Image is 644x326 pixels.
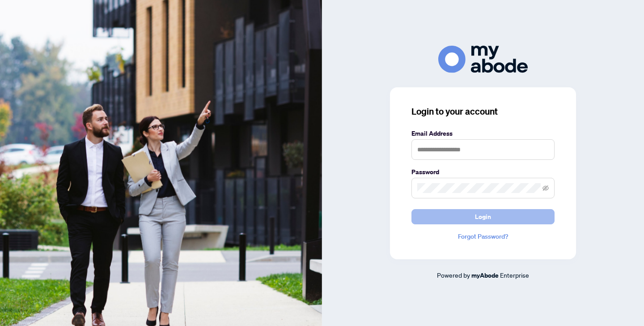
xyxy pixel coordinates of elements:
span: eye-invisible [542,185,549,191]
h3: Login to your account [411,105,555,118]
button: Login [411,209,555,224]
a: Forgot Password? [411,232,555,241]
label: Password [411,167,555,177]
a: myAbode [471,270,499,280]
span: Powered by [437,271,470,279]
img: ma-logo [438,46,528,73]
span: Login [475,210,491,224]
label: Email Address [411,129,555,138]
span: Enterprise [500,271,529,279]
